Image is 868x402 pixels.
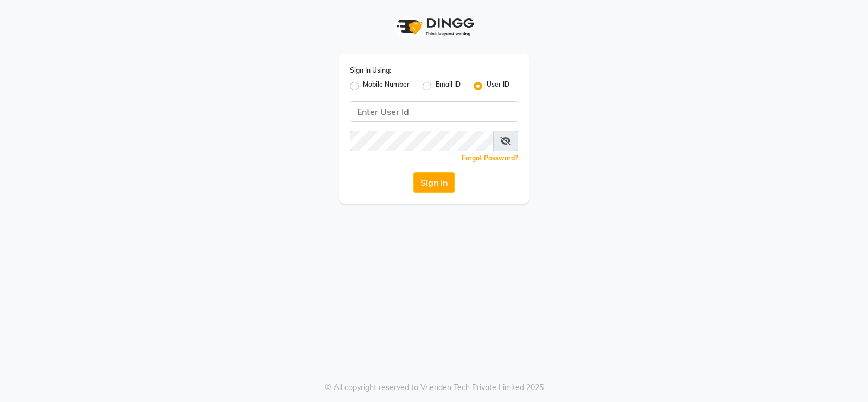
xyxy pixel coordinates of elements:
[487,80,509,93] label: User ID
[462,154,518,162] a: Forgot Password?
[350,66,391,75] label: Sign In Using:
[350,131,494,151] input: Username
[391,11,477,43] img: logo1.svg
[350,101,518,122] input: Username
[413,172,455,193] button: Sign In
[436,80,461,93] label: Email ID
[363,80,410,93] label: Mobile Number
